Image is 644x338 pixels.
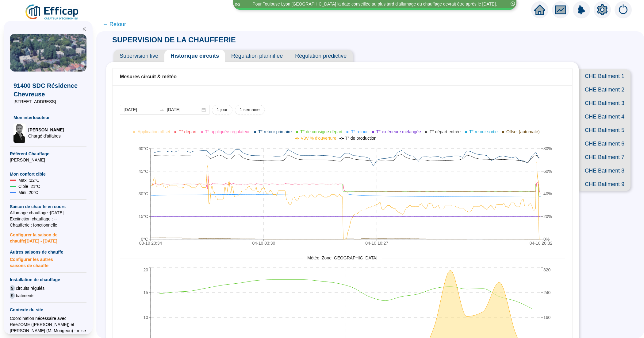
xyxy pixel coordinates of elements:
i: 3 / 3 [235,2,240,7]
span: [STREET_ADDRESS] [13,99,83,105]
tspan: 15°C [139,214,148,219]
span: [PERSON_NAME] [10,157,86,163]
img: alerts [615,1,632,18]
span: to [159,107,164,112]
span: T° retour [351,129,368,134]
input: Date de fin [167,107,200,113]
span: CHE Batiment 6 [579,137,631,150]
span: Configurer les autres saisons de chauffe [10,255,86,269]
span: Configurer la saison de chauffe [DATE] - [DATE] [10,228,86,244]
span: CHE Batiment 9 [579,177,631,191]
span: T° de consigne départ [300,129,342,134]
tspan: 10 [143,315,148,320]
span: CHE Batiment 7 [579,150,631,164]
span: Autres saisons de chauffe [10,249,86,255]
span: CHE Batiment 5 [579,123,631,137]
span: T° retour primaire [258,129,292,134]
span: T° extérieure mélangée [376,129,421,134]
span: CHE Batiment 3 [579,96,631,110]
tspan: 0% [543,237,550,242]
tspan: 20 [143,267,148,272]
span: fund [555,4,566,15]
tspan: 80% [543,146,552,151]
span: circuits régulés [16,285,44,291]
span: swap-right [159,107,164,112]
tspan: 40% [543,191,552,196]
span: T° appliquée régulateur [205,129,250,134]
tspan: 04-10 03:30 [252,241,275,246]
button: 1 jour [212,105,232,115]
span: Allumage chauffage : [DATE] [10,210,86,216]
span: SUPERVISION DE LA CHAUFFERIE [106,36,242,44]
img: Chargé d'affaires [13,123,26,143]
tspan: 240 [543,290,551,295]
span: Application offset [137,129,170,134]
span: Installation de chauffage [10,277,86,283]
span: 9 [10,285,15,291]
div: Mesures circuit & météo [120,73,565,80]
span: [PERSON_NAME] [28,127,64,133]
span: Mon interlocuteur [13,115,83,121]
tspan: 04-10 20:32 [530,241,553,246]
span: Régulation prédictive [289,50,353,62]
span: Exctinction chauffage : -- [10,216,86,222]
span: 1 jour [217,107,228,113]
tspan: 160 [543,315,551,320]
span: Offset (automate) [506,129,540,134]
tspan: 15 [143,290,148,295]
span: Cible : 21 °C [18,183,40,189]
tspan: 0°C [141,237,148,242]
span: double-left [82,27,86,31]
span: CHE Batiment 2 [579,83,631,96]
span: Mon confort cible [10,171,86,177]
span: Régulation plannifiée [225,50,289,62]
button: 1 semaine [235,105,265,115]
tspan: 45°C [139,169,148,174]
span: T° de production [345,136,377,141]
input: Date de début [124,107,157,113]
span: 91400 SDC Résidence Chevreuse [13,81,83,99]
span: Historique circuits [164,50,225,62]
span: Saison de chauffe en cours [10,204,86,210]
tspan: 04-10 10:27 [365,241,388,246]
span: setting [597,4,608,15]
span: T° départ entrée [430,129,461,134]
span: 1 semaine [240,107,260,113]
div: Pour Toulouse Lyon [GEOGRAPHIC_DATA] la date conseillée au plus tard d'allumage du chauffage devr... [253,1,497,7]
span: Mini : 20 °C [18,189,38,196]
span: T° départ [179,129,197,134]
span: Référent Chauffage [10,151,86,157]
span: Chaufferie : fonctionnelle [10,222,86,228]
span: V3V % d'ouverture [301,136,336,141]
tspan: 60% [543,169,552,174]
span: Chargé d'affaires [28,133,64,139]
tspan: 320 [543,267,551,272]
span: CHE Batiment 8 [579,164,631,177]
tspan: 30°C [139,191,148,196]
span: Supervision live [113,50,164,62]
span: batiments [16,293,35,299]
tspan: 03-10 20:34 [139,241,162,246]
span: ← Retour [102,20,126,29]
tspan: 20% [543,214,552,219]
span: Contexte du site [10,307,86,313]
span: CHE Batiment 1 [579,69,631,83]
span: 9 [10,293,15,299]
span: CHE Batiment 4 [579,110,631,123]
img: efficap energie logo [25,4,80,21]
span: Maxi : 22 °C [18,177,40,183]
span: Météo : Zone [GEOGRAPHIC_DATA] [303,255,381,261]
span: T° retour sortie [469,129,498,134]
span: home [534,4,545,15]
img: alerts [573,1,590,18]
span: close-circle [511,2,515,6]
tspan: 60°C [139,146,148,151]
